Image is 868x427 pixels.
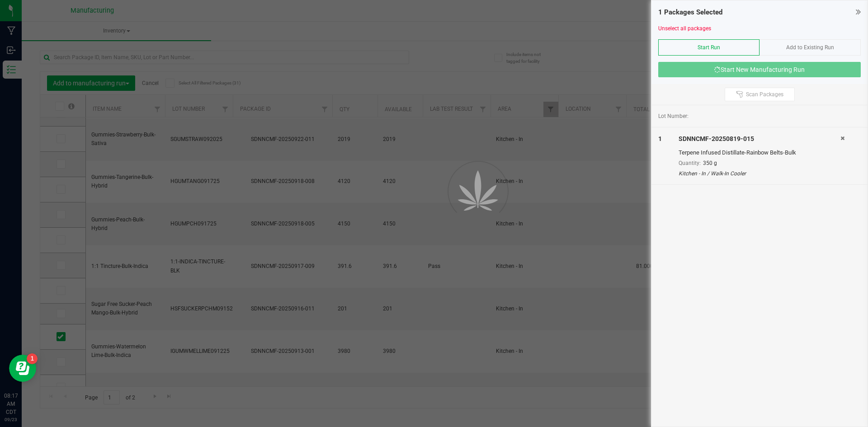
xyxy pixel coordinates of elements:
[725,88,795,101] button: Scan Packages
[658,25,711,32] a: Unselect all packages
[679,169,840,178] div: Kitchen - In / Walk-In Cooler
[786,44,834,51] span: Add to Existing Run
[679,148,840,157] div: Terpene Infused Distillate-Rainbow Belts-Bulk
[703,160,717,166] span: 350 g
[27,353,38,364] iframe: Resource center unread badge
[658,135,662,142] span: 1
[658,62,861,77] button: Start New Manufacturing Run
[679,134,840,144] div: SDNNCMF-20250819-015
[746,91,783,98] span: Scan Packages
[658,112,689,120] span: Lot Number:
[9,355,36,382] iframe: Resource center
[698,44,720,51] span: Start Run
[679,160,701,166] span: Quantity:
